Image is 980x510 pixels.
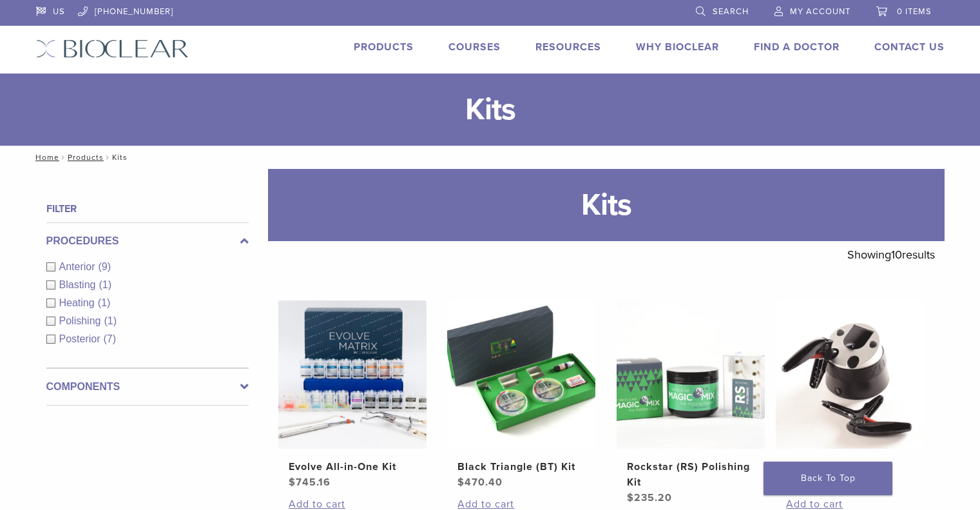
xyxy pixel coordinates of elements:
a: Back To Top [764,462,892,495]
label: Procedures [46,233,249,249]
bdi: 470.40 [457,476,503,489]
span: Posterior [59,333,104,344]
a: Rockstar (RS) Polishing KitRockstar (RS) Polishing Kit $235.20 [616,300,766,505]
span: (7) [104,333,117,344]
span: / [104,154,112,161]
span: Search [713,6,749,17]
h4: Filter [46,201,249,217]
a: Contact Us [874,41,945,54]
a: Resources [535,41,601,54]
span: $ [457,476,465,489]
h2: Evolve All-in-One Kit [289,459,416,475]
span: Polishing [59,315,104,326]
span: (1) [104,315,117,326]
span: / [59,154,68,161]
span: $ [627,491,634,504]
a: HeatSync KitHeatSync Kit $1,041.70 [775,300,925,490]
a: Home [32,153,59,162]
bdi: 235.20 [627,491,672,504]
img: Rockstar (RS) Polishing Kit [617,300,765,449]
span: My Account [790,6,850,17]
span: Heating [59,297,98,308]
img: Bioclear [36,39,189,58]
p: Showing results [847,241,935,268]
h2: Rockstar (RS) Polishing Kit [627,459,754,490]
a: Evolve All-in-One KitEvolve All-in-One Kit $745.16 [278,300,428,490]
a: Why Bioclear [636,41,719,54]
h2: Black Triangle (BT) Kit [457,459,585,475]
nav: Kits [26,146,954,169]
h1: Kits [268,169,945,241]
span: (9) [99,261,111,272]
span: Anterior [59,261,99,272]
span: (1) [99,279,111,290]
a: Products [354,41,414,54]
h2: HeatSync Kit [786,459,914,475]
img: Black Triangle (BT) Kit [447,300,595,449]
bdi: 745.16 [289,476,331,489]
a: Courses [448,41,501,54]
span: Blasting [59,279,99,290]
span: (1) [98,297,111,308]
span: $ [289,476,296,489]
label: Components [46,379,249,395]
a: Products [68,153,104,162]
img: Evolve All-in-One Kit [278,300,427,449]
img: HeatSync Kit [776,300,924,449]
span: 0 items [897,6,932,17]
a: Find A Doctor [754,41,840,54]
span: 10 [891,248,902,262]
a: Black Triangle (BT) KitBlack Triangle (BT) Kit $470.40 [447,300,597,490]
